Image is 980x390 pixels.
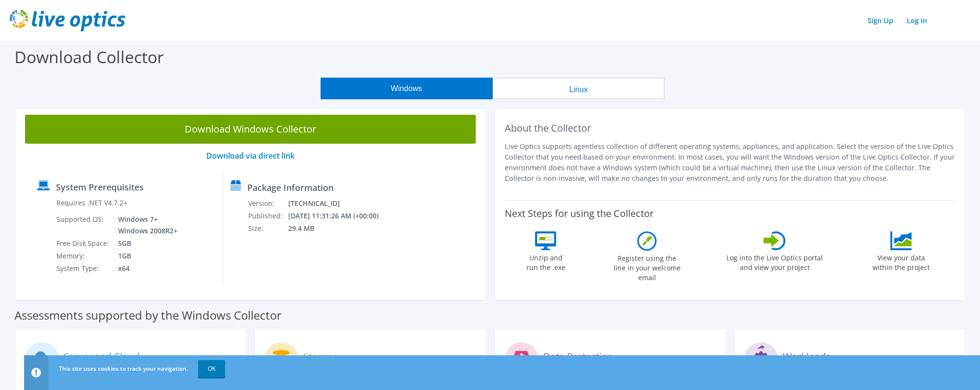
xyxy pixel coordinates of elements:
label: Next Steps for using the Collector [505,208,654,219]
td: 29.4 MB [288,222,391,235]
label: Storage [303,352,337,362]
td: Free Disk Space: [56,237,111,250]
p: Live Optics supports agentless collection of different operating systems, appliances, and applica... [505,141,955,184]
label: Assessments supported by the Windows Collector [14,310,282,320]
label: Register using the line in your welcome email [611,251,683,282]
td: Supported OS: [56,213,111,237]
label: Log into the Live Optics portal and view your project [726,250,823,272]
a: Log In [902,13,932,27]
td: Version: [248,197,288,210]
img: live_optics_svg.svg [10,10,125,31]
td: Memory: [56,250,111,262]
span: This site uses cookies to track your navigation. [59,364,188,373]
label: View your data within the project [866,250,936,272]
td: x64 [111,262,179,275]
h2: About the Collector [505,122,955,134]
td: Published: [248,210,288,222]
a: Download via direct link [206,150,295,161]
label: Workloads [783,352,831,362]
td: 1GB [111,250,179,262]
a: Sign Up [863,13,898,27]
td: [DATE] 11:31:26 AM (+00:00) [288,210,391,222]
label: Requires .NET V4.7.2+ [56,198,127,208]
label: Data Protection [543,352,613,362]
button: Windows [321,78,493,99]
label: System Prerequisites [56,182,144,192]
label: Package Information [247,183,334,192]
label: Unzip and run the .exe [524,250,568,272]
a: OK [198,360,225,377]
a: Download Windows Collector [25,115,476,144]
button: Linux [493,78,665,99]
td: System Type: [56,262,111,275]
td: Windows 7+ Windows 2008R2+ [111,213,179,237]
td: Size: [248,222,288,235]
label: Server and Cloud [64,352,140,362]
label: Download Collector [14,46,164,68]
td: 5GB [111,237,179,250]
td: [TECHNICAL_ID] [288,197,391,210]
